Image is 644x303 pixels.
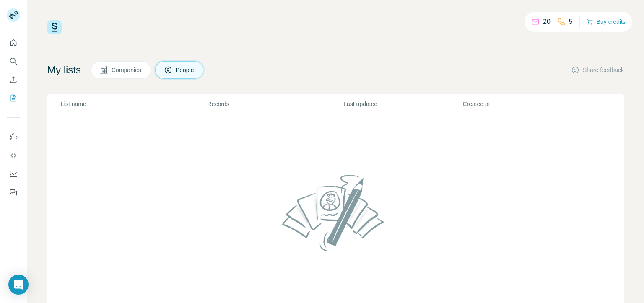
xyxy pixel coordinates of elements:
[343,100,462,108] p: Last updated
[587,16,626,28] button: Buy credits
[61,100,207,108] p: List name
[279,168,393,257] img: No lists found
[7,148,20,163] button: Use Surfe API
[569,17,573,27] p: 5
[8,275,29,295] div: Open Intercom Messenger
[7,166,20,181] button: Dashboard
[7,91,20,106] button: My lists
[7,185,20,200] button: Feedback
[176,66,195,74] span: People
[112,66,142,74] span: Companies
[7,72,20,87] button: Enrich CSV
[7,129,20,145] button: Use Surfe on LinkedIn
[571,66,624,74] button: Share feedback
[462,100,581,108] p: Created at
[7,54,20,69] button: Search
[7,35,20,50] button: Quick start
[47,20,62,34] img: Surfe Logo
[47,63,81,77] h4: My lists
[543,17,551,27] p: 20
[208,100,343,108] p: Records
